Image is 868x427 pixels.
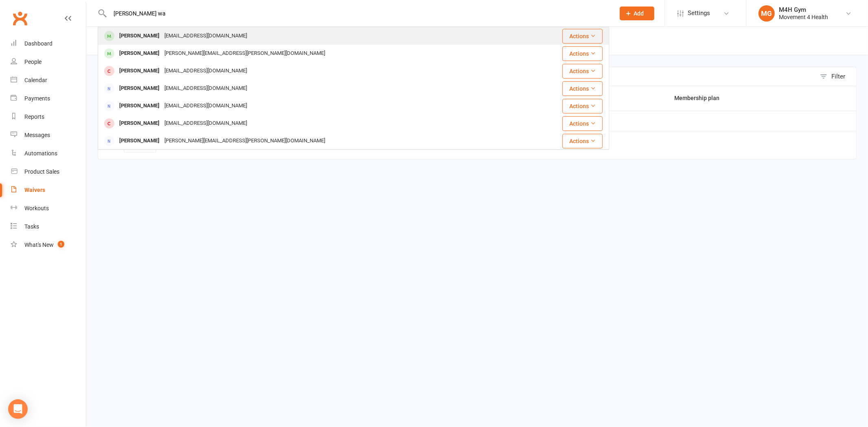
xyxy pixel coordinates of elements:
div: Waivers [24,187,45,193]
span: Settings [688,4,710,22]
div: MG [759,5,775,22]
a: Reports [11,108,86,126]
a: Product Sales [11,163,86,181]
div: Automations [24,150,57,157]
button: Actions [562,116,603,131]
div: [EMAIL_ADDRESS][DOMAIN_NAME] [162,30,249,42]
div: Payments [24,95,50,102]
div: Messages [24,132,50,138]
div: [EMAIL_ADDRESS][DOMAIN_NAME] [162,65,249,77]
button: Actions [562,46,603,61]
div: [PERSON_NAME] [117,48,162,59]
div: Open Intercom Messenger [8,399,28,419]
a: Tasks [11,218,86,236]
div: Calendar [24,77,47,83]
div: M4H Gym [779,6,828,13]
div: [PERSON_NAME] [117,30,162,42]
div: [PERSON_NAME] [117,135,162,147]
span: 1 [58,241,64,248]
a: Clubworx [10,8,30,28]
button: Actions [562,81,603,96]
a: Messages [11,126,86,144]
div: Filter [831,72,845,81]
div: Product Sales [24,168,59,175]
a: Workouts [11,199,86,218]
div: [EMAIL_ADDRESS][DOMAIN_NAME] [162,118,249,129]
button: Actions [562,64,603,78]
div: [PERSON_NAME] [117,100,162,112]
div: [EMAIL_ADDRESS][DOMAIN_NAME] [162,100,249,112]
div: People [24,59,42,65]
div: Reports [24,113,44,120]
div: [PERSON_NAME] [117,83,162,94]
div: [EMAIL_ADDRESS][DOMAIN_NAME] [162,83,249,94]
a: Automations [11,144,86,163]
button: Actions [562,99,603,113]
div: Tasks [24,223,39,230]
a: People [11,53,86,71]
input: Search... [107,8,609,19]
button: Actions [562,29,603,44]
div: [PERSON_NAME][EMAIL_ADDRESS][PERSON_NAME][DOMAIN_NAME] [162,135,328,147]
div: What's New [24,242,54,248]
div: Movement 4 Health [779,13,828,21]
button: Actions [562,134,603,148]
button: Filter [816,67,856,86]
a: Calendar [11,71,86,89]
a: Dashboard [11,35,86,53]
th: Membership plan [667,86,819,111]
button: Add [620,7,654,20]
a: What's New1 [11,236,86,254]
div: [PERSON_NAME] [117,65,162,77]
a: Waivers [11,181,86,199]
div: [PERSON_NAME] [117,118,162,129]
div: Dashboard [24,40,52,47]
span: Add [634,10,644,17]
div: [PERSON_NAME][EMAIL_ADDRESS][PERSON_NAME][DOMAIN_NAME] [162,48,328,59]
div: Workouts [24,205,49,211]
a: Payments [11,89,86,108]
